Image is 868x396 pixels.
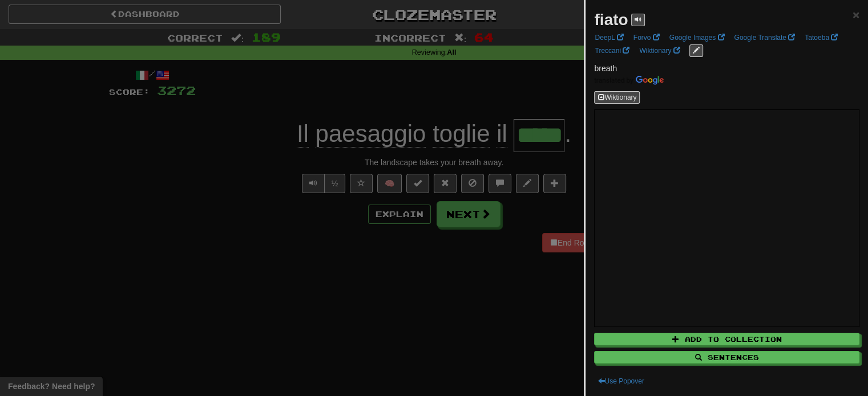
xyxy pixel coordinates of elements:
a: Wiktionary [636,44,683,57]
button: Use Popover [594,375,647,387]
span: breath [594,64,617,73]
a: Treccani [591,44,633,57]
button: edit links [689,44,703,57]
button: Wiktionary [594,91,640,104]
button: Add to Collection [594,333,859,345]
a: Forvo [630,31,663,44]
button: Close [853,9,859,21]
a: Google Translate [730,31,798,44]
a: Google Images [666,31,728,44]
strong: fiato [594,11,628,28]
button: Sentences [594,351,859,364]
span: × [853,8,859,21]
a: DeepL [591,31,627,44]
img: Color short [594,76,664,85]
a: Tatoeba [801,31,841,44]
